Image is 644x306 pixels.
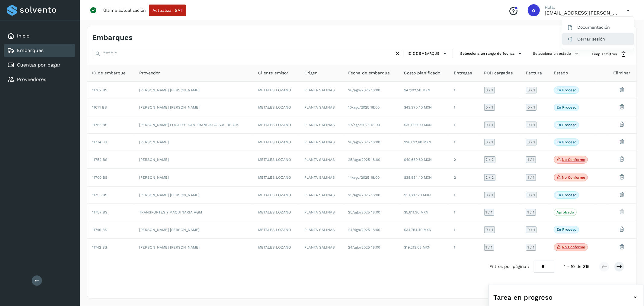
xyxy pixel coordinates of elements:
div: Cerrar sesión [562,33,634,45]
div: Documentación [562,21,634,33]
div: Cuentas por pagar [4,58,75,72]
a: Inicio [17,33,30,39]
a: Embarques [17,47,43,53]
span: Tarea en progreso [493,292,553,302]
div: Proveedores [4,73,75,86]
div: Embarques [4,44,75,57]
div: Tarea en progreso [493,290,639,304]
a: Proveedores [17,76,46,82]
div: Inicio [4,29,75,43]
a: Cuentas por pagar [17,62,61,68]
